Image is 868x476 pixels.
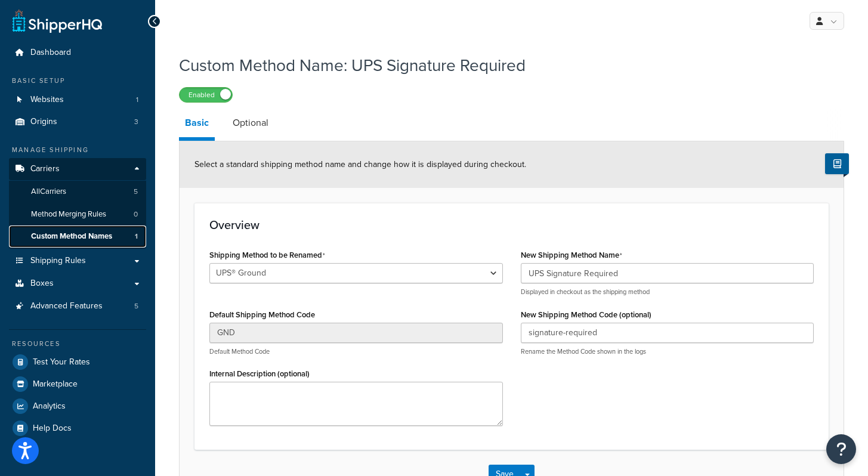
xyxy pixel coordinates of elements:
a: Carriers [9,158,146,180]
h1: Custom Method Name: UPS Signature Required [179,54,829,77]
a: Optional [227,109,274,137]
span: Shipping Rules [30,256,86,266]
a: Marketplace [9,373,146,395]
label: New Shipping Method Code (optional) [521,310,651,319]
label: Default Shipping Method Code [209,310,315,319]
a: Boxes [9,273,146,295]
div: Manage Shipping [9,145,146,155]
li: Advanced Features [9,295,146,317]
a: Websites1 [9,89,146,111]
a: Analytics [9,395,146,417]
a: Dashboard [9,42,146,64]
span: Carriers [30,164,60,174]
div: Basic Setup [9,76,146,86]
label: Internal Description (optional) [209,369,310,378]
a: Custom Method Names1 [9,225,146,248]
a: Advanced Features5 [9,295,146,317]
span: Dashboard [30,48,71,58]
span: Marketplace [33,379,78,390]
span: 1 [135,231,138,242]
span: 5 [134,187,138,197]
p: Rename the Method Code shown in the logs [521,347,814,356]
p: Default Method Code [209,347,503,356]
li: Websites [9,89,146,111]
span: Custom Method Names [31,231,112,242]
span: 0 [134,209,138,220]
span: 3 [134,117,138,127]
li: Origins [9,111,146,133]
a: Method Merging Rules0 [9,203,146,225]
a: Origins3 [9,111,146,133]
span: Method Merging Rules [31,209,106,220]
span: Select a standard shipping method name and change how it is displayed during checkout. [194,158,526,171]
a: Help Docs [9,418,146,439]
span: 1 [136,95,138,105]
span: Help Docs [33,424,72,434]
label: Shipping Method to be Renamed [209,251,325,260]
span: Analytics [33,401,66,412]
button: Open Resource Center [826,434,856,464]
li: Carriers [9,158,146,249]
button: Show Help Docs [825,153,849,174]
a: Test Your Rates [9,351,146,373]
span: Boxes [30,279,54,289]
li: Method Merging Rules [9,203,146,225]
h3: Overview [209,218,814,231]
span: Websites [30,95,64,105]
a: Basic [179,109,215,141]
p: Displayed in checkout as the shipping method [521,288,814,296]
label: Enabled [180,88,232,102]
span: Advanced Features [30,301,103,311]
span: Origins [30,117,57,127]
span: Test Your Rates [33,357,90,367]
span: 5 [134,301,138,311]
span: All Carriers [31,187,66,197]
a: Shipping Rules [9,250,146,272]
li: Custom Method Names [9,225,146,248]
div: Resources [9,339,146,349]
label: New Shipping Method Name [521,251,622,260]
a: AllCarriers5 [9,181,146,203]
